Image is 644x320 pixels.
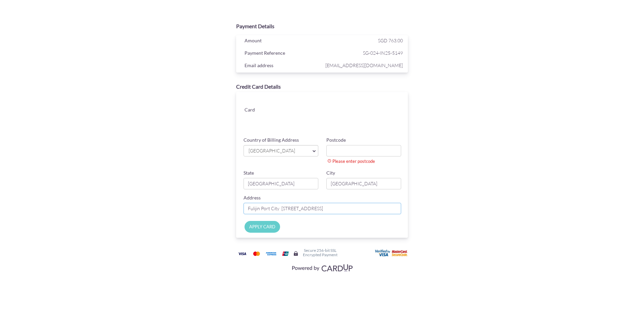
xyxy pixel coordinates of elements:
div: Email address [239,61,324,71]
img: User card [375,249,409,257]
label: State [244,170,254,176]
div: Credit Card Details [236,83,408,91]
img: American Express [264,249,278,258]
span: [EMAIL_ADDRESS][DOMAIN_NAME] [324,61,403,70]
img: Secure lock [293,251,299,256]
a: [GEOGRAPHIC_DATA] [244,145,318,156]
div: Payment Details [236,22,408,30]
label: Address [244,194,261,201]
span: SG-024-IN25-5149 [324,49,403,57]
div: Card [239,105,281,116]
img: Visa [235,249,249,258]
h6: Secure 256-bit SSL Encrypted Payment [303,248,337,257]
iframe: Secure card number input frame [287,99,402,111]
div: Amount [239,36,324,46]
span: [GEOGRAPHIC_DATA] [248,147,307,154]
iframe: Secure card expiration date input frame [287,113,344,126]
img: Mastercard [250,249,263,258]
input: APPLY CARD [245,221,280,233]
iframe: Secure card security code input frame [344,113,401,126]
label: Postcode [326,137,346,143]
label: Country of Billing Address [244,137,299,143]
div: Payment Reference [239,49,324,59]
span: SGD 763.00 [378,38,403,43]
img: Visa, Mastercard [288,262,356,274]
small: Please enter postcode [327,158,396,165]
label: City [326,170,335,176]
img: Union Pay [279,249,292,258]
